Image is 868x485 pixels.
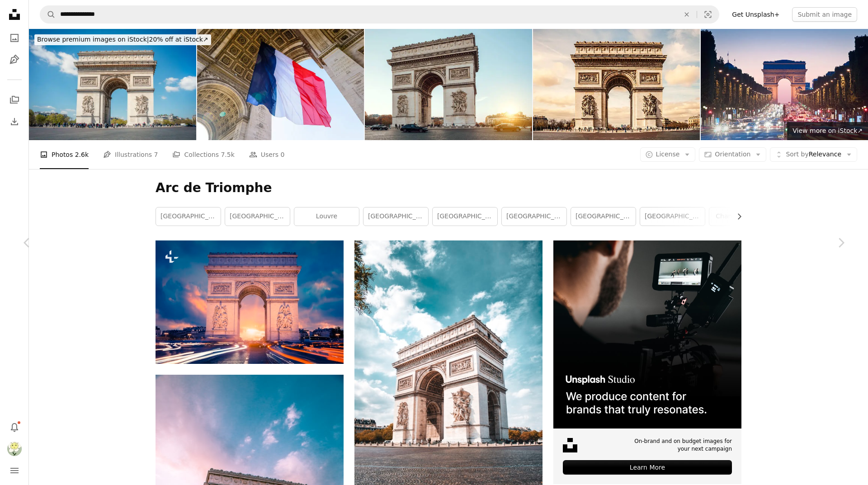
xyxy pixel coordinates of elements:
[701,29,868,140] img: Arc de Triomphe, Paris
[5,91,24,109] a: Collections
[40,5,719,24] form: Find visuals sitewide
[770,147,857,162] button: Sort byRelevance
[786,151,808,158] span: Sort by
[354,377,542,386] a: white concrete arc under blue sky and white clouds during daytime
[5,29,24,47] a: Photos
[37,36,149,43] span: Browse premium images on iStock |
[156,180,741,196] h1: Arc de Triomphe
[156,207,221,226] a: [GEOGRAPHIC_DATA]
[715,151,750,158] span: Orientation
[726,7,785,22] a: Get Unsplash+
[433,207,497,226] a: [GEOGRAPHIC_DATA]
[786,150,841,159] span: Relevance
[571,207,636,226] a: [GEOGRAPHIC_DATA]
[156,240,344,364] img: View of famous Arc de Triomphe at sunset, Paris
[197,29,364,140] img: A large french flag fluttering under the Arc de Triomphe in Paris, France.
[154,150,158,160] span: 7
[677,6,697,23] button: Clear
[709,207,774,226] a: champs elysees
[225,207,290,226] a: [GEOGRAPHIC_DATA]
[656,151,680,158] span: License
[34,34,211,45] div: 20% off at iStock ↗
[363,207,428,226] a: [GEOGRAPHIC_DATA]
[5,418,24,436] button: Notifications
[29,29,217,51] a: Browse premium images on iStock|20% off at iStock↗
[5,51,24,69] a: Illustrations
[814,199,868,286] a: Next
[697,6,719,23] button: Visual search
[221,150,234,160] span: 7.5k
[699,147,766,162] button: Orientation
[172,140,234,169] a: Collections 7.5k
[628,438,732,453] span: On-brand and on budget images for your next campaign
[249,140,285,169] a: Users 0
[502,207,566,226] a: [GEOGRAPHIC_DATA]
[553,240,741,428] img: file-1715652217532-464736461acbimage
[553,240,741,484] a: On-brand and on budget images for your next campaignLearn More
[294,207,359,226] a: louvre
[640,147,696,162] button: License
[7,442,22,456] img: Avatar of user li mo
[563,460,732,475] div: Learn More
[281,150,285,160] span: 0
[793,127,863,134] span: View more on iStock ↗
[5,440,24,458] button: Profile
[731,207,741,226] button: scroll list to the right
[29,29,196,140] img: Arc de triomphe, Paris, France
[792,7,857,22] button: Submit an image
[563,438,577,452] img: file-1631678316303-ed18b8b5cb9cimage
[5,113,24,131] a: Download History
[40,6,56,23] button: Search Unsplash
[640,207,705,226] a: [GEOGRAPHIC_DATA]
[5,461,24,480] button: Menu
[156,298,344,306] a: View of famous Arc de Triomphe at sunset, Paris
[365,29,532,140] img: Arc de Triomphe, Place Charles De Gaulle
[787,122,868,140] a: View more on iStock↗
[103,140,158,169] a: Illustrations 7
[533,29,700,140] img: Paris, France: Arc de Triomphe at Sunset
